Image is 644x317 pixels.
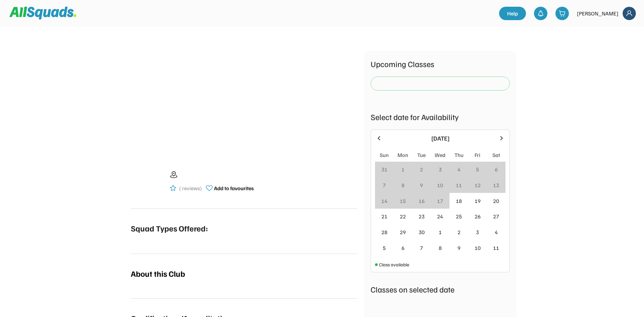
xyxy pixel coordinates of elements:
a: Help [499,7,526,20]
img: bell-03%20%281%29.svg [537,10,544,17]
div: [PERSON_NAME] [577,9,619,17]
div: Sun [380,151,389,159]
div: 7 [420,244,423,252]
div: [DATE] [386,134,494,143]
div: 13 [493,181,499,189]
div: 24 [437,212,443,220]
div: 7 [383,181,386,189]
div: Mon [397,151,408,159]
div: Classes on selected date [371,283,510,295]
div: 11 [456,181,462,189]
div: 9 [420,181,423,189]
div: 10 [437,181,443,189]
div: 5 [476,165,479,173]
div: Add to favourites [214,184,254,192]
div: Sat [492,151,500,159]
div: 20 [493,197,499,205]
div: 11 [493,244,499,252]
div: 30 [419,228,425,236]
div: 28 [381,228,387,236]
div: 3 [476,228,479,236]
div: 17 [437,197,443,205]
div: ( reviews) [179,184,202,192]
div: 5 [383,244,386,252]
div: 6 [495,165,498,173]
div: 1 [439,228,442,236]
img: Squad%20Logo.svg [9,7,76,19]
div: 18 [456,197,462,205]
div: 2 [420,165,423,173]
div: Fri [475,151,480,159]
div: 29 [400,228,406,236]
div: Tue [417,151,426,159]
div: 22 [400,212,406,220]
div: Thu [454,151,464,159]
img: shopping-cart-01%20%281%29.svg [559,10,566,17]
div: 4 [495,228,498,236]
div: About this Club [131,267,185,279]
div: 19 [475,197,481,205]
div: 27 [493,212,499,220]
div: 4 [458,165,461,173]
div: 16 [419,197,425,205]
div: Wed [435,151,445,159]
img: yH5BAEAAAAALAAAAAABAAEAAAIBRAA7 [131,165,164,198]
div: 25 [456,212,462,220]
div: 1 [401,165,405,173]
div: 31 [381,165,387,173]
div: 9 [458,244,461,252]
div: 26 [475,212,481,220]
div: Squad Types Offered: [131,222,208,234]
div: 8 [439,244,442,252]
div: 15 [400,197,406,205]
div: 23 [419,212,425,220]
div: 14 [381,197,387,205]
img: yH5BAEAAAAALAAAAAABAAEAAAIBRAA7 [152,51,336,151]
div: 3 [439,165,442,173]
div: Upcoming Classes [371,58,510,70]
div: Class available [379,261,409,268]
div: 8 [401,181,405,189]
div: 12 [475,181,481,189]
div: 2 [458,228,461,236]
img: Frame%2018.svg [623,7,636,20]
div: 6 [401,244,405,252]
div: Select date for Availability [371,111,510,123]
div: 21 [381,212,387,220]
div: 10 [475,244,481,252]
